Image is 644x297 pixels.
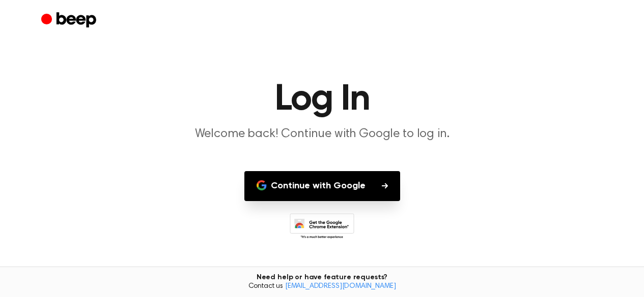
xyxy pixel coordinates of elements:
a: [EMAIL_ADDRESS][DOMAIN_NAME] [285,283,396,290]
span: Contact us [6,282,638,291]
h1: Log In [62,81,583,118]
button: Continue with Google [244,171,400,201]
a: Beep [41,11,99,30]
p: Welcome back! Continue with Google to log in. [127,126,518,143]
